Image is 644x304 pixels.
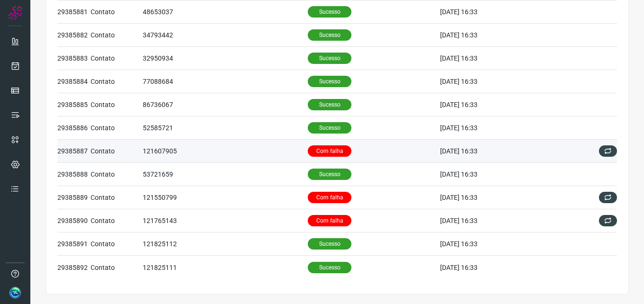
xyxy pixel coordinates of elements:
[308,6,351,18] p: Sucesso
[143,70,308,93] td: 77088684
[308,99,351,110] p: Sucesso
[91,47,143,70] td: Contato
[308,238,351,250] p: Sucesso
[91,256,143,279] td: Contato
[57,163,91,186] td: 29385888
[143,47,308,70] td: 32950934
[440,256,562,279] td: [DATE] 16:33
[91,232,143,256] td: Contato
[57,93,91,116] td: 29385885
[57,209,91,232] td: 29385890
[440,70,562,93] td: [DATE] 16:33
[143,140,308,163] td: 121607905
[308,122,351,134] p: Sucesso
[440,186,562,209] td: [DATE] 16:33
[308,192,351,203] p: Com falha
[57,256,91,279] td: 29385892
[57,186,91,209] td: 29385889
[91,140,143,163] td: Contato
[91,93,143,116] td: Contato
[9,287,21,298] img: d1faacb7788636816442e007acca7356.jpg
[57,47,91,70] td: 29385883
[308,29,351,41] p: Sucesso
[143,24,308,47] td: 34793442
[91,24,143,47] td: Contato
[440,163,562,186] td: [DATE] 16:33
[91,0,143,24] td: Contato
[440,47,562,70] td: [DATE] 16:33
[143,163,308,186] td: 53721659
[440,93,562,116] td: [DATE] 16:33
[440,116,562,140] td: [DATE] 16:33
[143,0,308,24] td: 48653037
[308,145,351,157] p: Com falha
[440,232,562,256] td: [DATE] 16:33
[440,140,562,163] td: [DATE] 16:33
[143,256,308,279] td: 121825111
[308,215,351,226] p: Com falha
[57,232,91,256] td: 29385891
[308,169,351,180] p: Sucesso
[440,209,562,232] td: [DATE] 16:33
[91,209,143,232] td: Contato
[57,70,91,93] td: 29385884
[57,24,91,47] td: 29385882
[8,6,22,20] img: Logo
[308,76,351,87] p: Sucesso
[440,24,562,47] td: [DATE] 16:33
[143,93,308,116] td: 86736067
[91,186,143,209] td: Contato
[91,116,143,140] td: Contato
[57,140,91,163] td: 29385887
[143,186,308,209] td: 121550799
[91,70,143,93] td: Contato
[308,53,351,64] p: Sucesso
[143,232,308,256] td: 121825112
[57,116,91,140] td: 29385886
[91,163,143,186] td: Contato
[143,209,308,232] td: 121765143
[57,0,91,24] td: 29385881
[308,262,351,273] p: Sucesso
[143,116,308,140] td: 52585721
[440,0,562,24] td: [DATE] 16:33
